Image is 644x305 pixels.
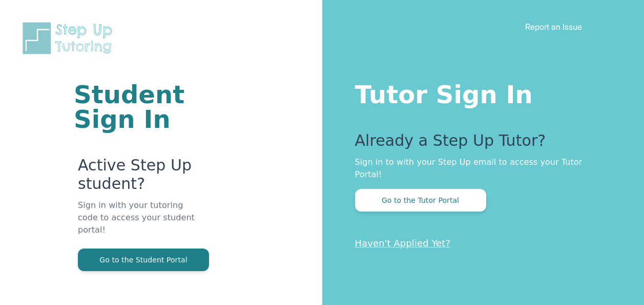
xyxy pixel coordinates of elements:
[525,22,582,32] a: Report an Issue
[355,238,451,249] a: Haven't Applied Yet?
[355,131,604,156] p: Already a Step Up Tutor?
[78,199,199,249] p: Sign in with your tutoring code to access your student portal!
[355,195,486,205] a: Go to the Tutor Portal
[355,189,486,212] button: Go to the Tutor Portal
[78,249,209,271] button: Go to the Student Portal
[78,156,199,199] p: Active Step Up student?
[355,156,604,181] p: Sign in to with your Step Up email to access your Tutor Portal!
[20,21,119,56] img: Step Up Tutoring horizontal logo
[355,78,604,107] h1: Tutor Sign In
[78,255,209,264] a: Go to the Student Portal
[74,82,199,131] h1: Student Sign In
